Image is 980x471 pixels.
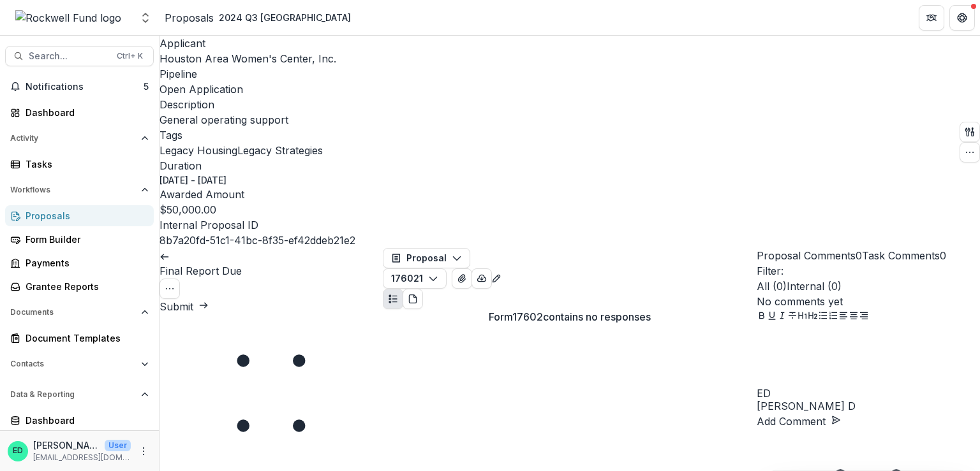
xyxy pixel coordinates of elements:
div: Document Templates [26,331,144,345]
button: Open Contacts [5,354,154,374]
p: Form 17602 contains no responses [489,309,651,324]
div: Dashboard [26,106,144,119]
p: Pipeline [160,66,355,82]
div: Tasks [26,157,144,171]
button: Task Comments [862,248,946,263]
button: Options [160,279,180,299]
button: Align Center [849,309,859,324]
a: Grantee Reports [5,276,154,297]
a: Proposals [5,205,154,226]
div: Ctrl + K [114,49,145,63]
a: Tasks [5,154,154,175]
button: Heading 1 [798,309,808,324]
p: Description [160,97,355,112]
h3: Final Report Due [160,263,383,279]
button: Search... [5,46,154,66]
p: Open Application [160,82,243,97]
div: Payments [26,256,144,270]
span: Search... [29,51,109,62]
button: Bold [757,309,767,324]
button: Add Comment [757,414,841,429]
button: Partners [919,5,944,31]
button: Get Help [949,5,975,31]
button: Open entity switcher [137,5,154,31]
button: View Attached Files [452,268,472,289]
button: Submit [160,299,209,314]
img: Rockwell Fund logo [15,10,121,25]
button: Align Right [859,309,869,324]
button: Strike [787,309,798,324]
a: Document Templates [5,328,154,349]
button: Plaintext view [383,289,403,309]
div: Proposals [26,209,144,222]
span: Data & Reporting [10,390,136,399]
p: [PERSON_NAME] [33,438,100,452]
button: Italicize [777,309,787,324]
span: Activity [10,134,136,143]
p: Awarded Amount [160,187,355,202]
span: Contacts [10,359,136,368]
button: Open Workflows [5,180,154,200]
button: More [136,444,151,459]
span: Notifications [26,82,144,92]
button: Align Left [838,309,849,324]
p: Tags [160,127,355,143]
button: Ordered List [828,309,838,324]
button: Proposal Comments [757,248,862,263]
p: $50,000.00 [160,202,216,217]
button: Edit as form [491,270,501,285]
span: Workflows [10,185,136,194]
p: Filter: [757,263,980,279]
span: 5 [144,81,149,92]
p: [EMAIL_ADDRESS][DOMAIN_NAME] [33,452,131,463]
a: Proposals [165,10,214,25]
button: Bullet List [818,309,828,324]
p: General operating support [160,112,288,127]
div: Estevan D. Delgado [757,388,980,398]
span: Legacy Housing [160,144,237,157]
p: Internal Proposal ID [160,217,355,233]
div: Form Builder [26,233,144,246]
div: Dashboard [26,414,144,427]
p: [PERSON_NAME] D [757,398,980,414]
p: Duration [160,158,355,173]
span: Legacy Strategies [237,144,323,157]
a: Form Builder [5,229,154,250]
a: Dashboard [5,410,154,431]
span: All ( 0 ) [757,280,787,293]
button: Proposal [383,248,470,268]
span: 0 [940,249,946,262]
div: Estevan D. Delgado [13,447,23,455]
a: Dashboard [5,102,154,123]
p: User [105,440,131,451]
button: PDF view [403,289,423,309]
button: Open Activity [5,128,154,149]
button: Underline [767,309,777,324]
p: 8b7a20fd-51c1-41bc-8f35-ef42ddeb21e2 [160,233,355,248]
span: Documents [10,308,136,317]
button: 176021 [383,268,447,289]
p: [DATE] - [DATE] [160,173,226,187]
button: Notifications5 [5,76,154,97]
p: Applicant [160,36,355,51]
div: 2024 Q3 [GEOGRAPHIC_DATA] [219,11,351,24]
p: No comments yet [757,294,980,309]
span: 0 [856,249,862,262]
span: Internal ( 0 ) [787,280,842,293]
div: Grantee Reports [26,280,144,293]
button: Open Documents [5,302,154,322]
button: Heading 2 [808,309,818,324]
button: Open Data & Reporting [5,384,154,405]
nav: breadcrumb [165,8,356,27]
a: Payments [5,252,154,273]
a: Houston Area Women's Center, Inc. [160,52,336,65]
